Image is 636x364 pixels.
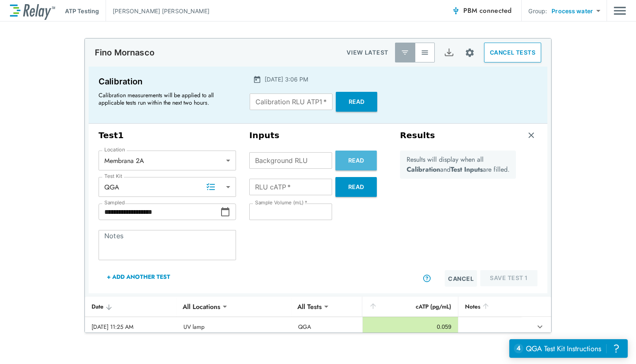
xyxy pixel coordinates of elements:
label: Location [104,147,125,153]
button: + Add Another Test [99,267,178,287]
h3: Inputs [249,130,387,141]
div: Membrana 2A [99,152,236,169]
td: QGA [291,317,362,337]
img: Connected Icon [452,7,460,15]
p: Fino Mornasco [95,48,154,57]
td: UV lamp [177,317,291,337]
div: All Tests [291,298,328,315]
h3: Results [400,130,435,141]
img: LuminUltra Relay [10,2,55,20]
p: Calibration [99,75,235,88]
div: QGA [99,179,236,195]
p: [DATE] 3:06 PM [265,75,308,84]
img: Export Icon [444,48,454,58]
button: Export [439,43,459,62]
img: Settings Icon [465,48,475,58]
p: Results will display when all and are filled. [407,155,510,175]
div: 0.059 [369,323,451,331]
span: PBM [463,5,511,17]
p: Calibration measurements will be applied to all applicable tests run within the next two hours. [99,91,231,106]
button: CANCEL TESTS [484,43,541,62]
h3: Test 1 [99,130,236,141]
button: Cancel [445,270,477,287]
input: Choose date, selected date is Aug 11, 2025 [99,204,220,220]
img: View All [421,48,429,57]
p: [PERSON_NAME] [PERSON_NAME] [113,7,210,15]
img: Remove [527,131,535,139]
button: Read [335,177,377,197]
p: Group: [528,7,547,15]
b: Test Inputs [450,165,483,174]
th: Date [85,297,177,317]
div: Notes [465,302,515,311]
label: Test Kit [104,173,123,179]
label: Sampled [104,200,125,206]
label: Sample Volume (mL) [255,200,307,206]
button: Main menu [614,3,626,19]
button: Read [336,92,377,112]
div: All Locations [177,298,226,315]
div: [DATE] 11:25 AM [92,323,170,331]
p: ATP Testing [65,7,99,15]
button: PBM connected [448,2,515,19]
img: Latest [401,48,409,57]
iframe: Resource center [509,339,628,358]
img: Drawer Icon [614,3,626,19]
button: expand row [533,320,547,334]
span: connected [479,6,512,15]
button: Site setup [459,42,481,64]
div: cATP (pg/mL) [369,302,451,311]
b: Calibration [407,165,440,174]
p: VIEW LATEST [347,48,388,57]
img: Calender Icon [253,75,261,84]
button: Read [335,151,377,170]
